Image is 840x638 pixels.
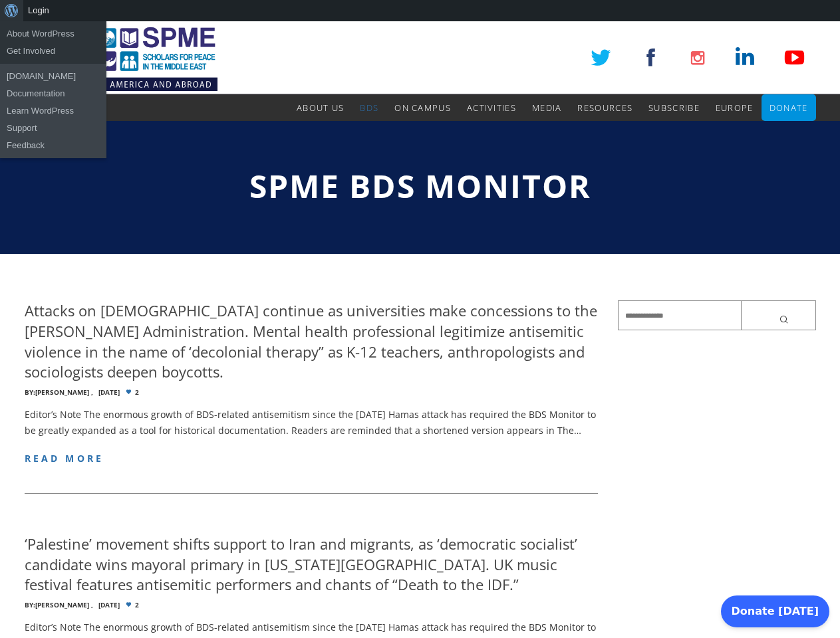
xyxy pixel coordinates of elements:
[35,600,89,609] a: [PERSON_NAME]
[360,102,378,114] span: BDS
[297,94,344,121] a: About Us
[25,300,599,382] h4: Attacks on [DEMOGRAPHIC_DATA] continue as universities make concessions to the [PERSON_NAME] Admi...
[532,94,562,121] a: Media
[98,601,120,609] time: [DATE]
[297,102,344,114] span: About Us
[25,600,35,609] span: By:
[25,407,599,439] p: Editor’s Note The enormous growth of BDS-related antisemitism since the [DATE] Hamas attack has r...
[25,389,599,396] div: 2
[360,94,378,121] a: BDS
[35,387,89,397] a: [PERSON_NAME]
[249,164,591,207] span: SPME BDS Monitor
[716,102,754,114] span: Europe
[25,452,104,465] a: read more
[394,102,451,114] span: On Campus
[25,387,35,397] span: By:
[25,21,217,94] img: SPME
[25,601,599,609] div: 2
[577,94,632,121] a: Resources
[577,102,632,114] span: Resources
[394,94,451,121] a: On Campus
[770,94,808,121] a: Donate
[25,534,599,595] h4: ‘Palestine’ movement shifts support to Iran and migrants, as ‘democratic socialist’ candidate win...
[648,102,700,114] span: Subscribe
[648,94,700,121] a: Subscribe
[98,389,120,396] time: [DATE]
[770,102,808,114] span: Donate
[532,102,562,114] span: Media
[467,94,516,121] a: Activities
[467,102,516,114] span: Activities
[716,94,754,121] a: Europe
